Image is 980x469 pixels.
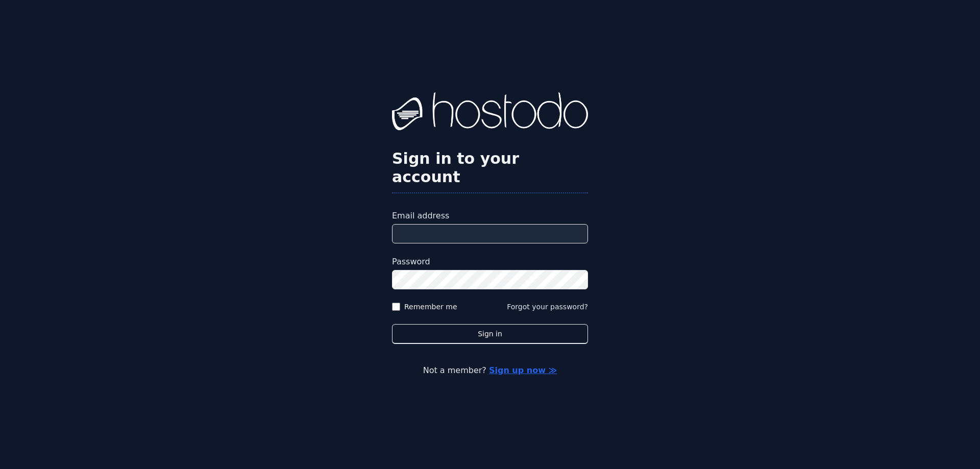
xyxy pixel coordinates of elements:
a: Sign up now ≫ [489,365,557,375]
label: Remember me [404,302,457,312]
label: Email address [392,210,588,222]
img: Hostodo [392,92,588,133]
button: Sign in [392,324,588,344]
label: Password [392,256,588,268]
p: Not a member? [49,364,931,377]
button: Forgot your password? [507,302,588,312]
h2: Sign in to your account [392,150,588,186]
